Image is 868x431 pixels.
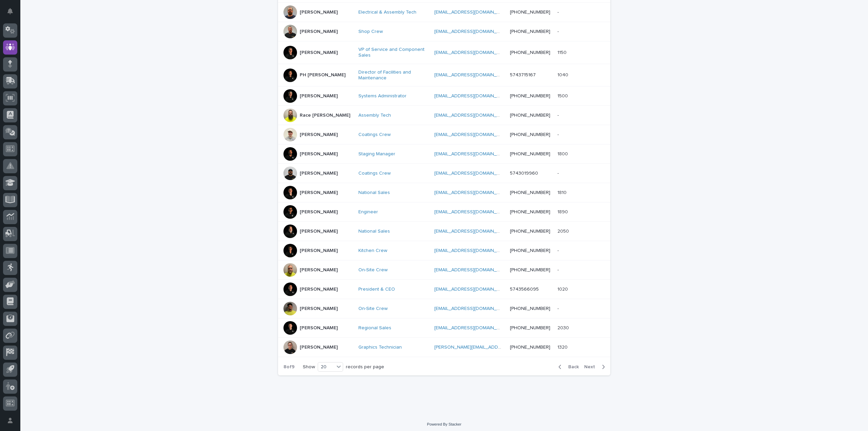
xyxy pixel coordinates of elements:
[434,152,511,156] a: [EMAIL_ADDRESS][DOMAIN_NAME]
[434,229,511,234] a: [EMAIL_ADDRESS][DOMAIN_NAME]
[300,9,338,15] p: [PERSON_NAME]
[300,29,338,35] p: [PERSON_NAME]
[300,113,350,118] p: Race [PERSON_NAME]
[510,306,550,311] a: [PHONE_NUMBER]
[300,132,338,138] p: [PERSON_NAME]
[557,266,560,273] p: -
[278,64,610,86] tr: PH [PERSON_NAME]Director of Facilities and Maintenance [EMAIL_ADDRESS][DOMAIN_NAME] 5743715167104...
[581,364,610,370] button: Next
[434,326,511,330] a: [EMAIL_ADDRESS][DOMAIN_NAME]
[557,48,568,56] p: 1150
[434,287,511,292] a: [EMAIL_ADDRESS][DOMAIN_NAME]
[427,422,461,426] a: Powered By Stacker
[300,267,338,273] p: [PERSON_NAME]
[358,209,378,215] a: Engineer
[358,47,426,58] a: VP of Service and Component Sales
[584,365,599,369] span: Next
[434,190,511,195] a: [EMAIL_ADDRESS][DOMAIN_NAME]
[300,325,338,331] p: [PERSON_NAME]
[300,93,338,99] p: [PERSON_NAME]
[303,364,315,370] p: Show
[557,189,568,196] p: 1810
[557,285,569,292] p: 1020
[510,10,550,15] a: [PHONE_NUMBER]
[278,338,610,357] tr: [PERSON_NAME]Graphics Technician [PERSON_NAME][EMAIL_ADDRESS][DOMAIN_NAME] [PHONE_NUMBER]13201320
[434,345,548,350] a: [PERSON_NAME][EMAIL_ADDRESS][DOMAIN_NAME]
[510,171,538,176] a: 5743019960
[434,50,511,55] a: [EMAIL_ADDRESS][DOMAIN_NAME]
[358,9,416,15] a: Electrical & Assembly Tech
[510,268,550,272] a: [PHONE_NUMBER]
[358,229,390,234] a: National Sales
[300,171,338,176] p: [PERSON_NAME]
[278,299,610,318] tr: [PERSON_NAME]On-Site Crew [EMAIL_ADDRESS][DOMAIN_NAME] [PHONE_NUMBER]--
[8,8,17,19] div: Notifications
[434,268,511,272] a: [EMAIL_ADDRESS][DOMAIN_NAME]
[510,50,550,55] a: [PHONE_NUMBER]
[557,305,560,312] p: -
[358,93,407,99] a: Systems Administrator
[510,132,550,137] a: [PHONE_NUMBER]
[510,190,550,195] a: [PHONE_NUMBER]
[358,151,395,157] a: Staging Manager
[358,132,391,138] a: Coatings Crew
[300,345,338,350] p: [PERSON_NAME]
[300,190,338,196] p: [PERSON_NAME]
[278,318,610,338] tr: [PERSON_NAME]Regional Sales [EMAIL_ADDRESS][DOMAIN_NAME] [PHONE_NUMBER]20302030
[278,183,610,202] tr: [PERSON_NAME]National Sales [EMAIL_ADDRESS][DOMAIN_NAME] [PHONE_NUMBER]18101810
[300,151,338,157] p: [PERSON_NAME]
[358,287,395,292] a: President & CEO
[434,94,511,98] a: [EMAIL_ADDRESS][DOMAIN_NAME]
[510,94,550,98] a: [PHONE_NUMBER]
[510,29,550,34] a: [PHONE_NUMBER]
[510,152,550,156] a: [PHONE_NUMBER]
[358,325,391,331] a: Regional Sales
[510,113,550,118] a: [PHONE_NUMBER]
[278,22,610,41] tr: [PERSON_NAME]Shop Crew [EMAIL_ADDRESS][DOMAIN_NAME] [PHONE_NUMBER]--
[557,169,560,176] p: -
[300,229,338,234] p: [PERSON_NAME]
[278,359,300,375] p: 8 of 9
[278,106,610,125] tr: Race [PERSON_NAME]Assembly Tech [EMAIL_ADDRESS][DOMAIN_NAME] [PHONE_NUMBER]--
[553,364,581,370] button: Back
[557,324,570,331] p: 2030
[557,92,569,99] p: 1500
[434,306,511,311] a: [EMAIL_ADDRESS][DOMAIN_NAME]
[358,70,426,81] a: Director of Facilities and Maintenance
[300,287,338,292] p: [PERSON_NAME]
[557,208,569,215] p: 1890
[300,306,338,312] p: [PERSON_NAME]
[300,72,346,78] p: PH [PERSON_NAME]
[434,29,511,34] a: [EMAIL_ADDRESS][DOMAIN_NAME]
[557,343,569,350] p: 1320
[557,111,560,118] p: -
[300,209,338,215] p: [PERSON_NAME]
[278,125,610,144] tr: [PERSON_NAME]Coatings Crew [EMAIL_ADDRESS][DOMAIN_NAME] [PHONE_NUMBER]--
[557,27,560,35] p: -
[278,280,610,299] tr: [PERSON_NAME]President & CEO [EMAIL_ADDRESS][DOMAIN_NAME] 574356609510201020
[434,10,511,15] a: [EMAIL_ADDRESS][DOMAIN_NAME]
[557,227,570,234] p: 2050
[510,73,536,77] a: 5743715167
[557,247,560,254] p: -
[3,4,17,18] button: Notifications
[358,248,387,254] a: Kitchen Crew
[557,150,569,157] p: 1800
[318,364,334,371] div: 20
[510,287,539,292] a: 5743566095
[557,8,560,15] p: -
[434,73,511,77] a: [EMAIL_ADDRESS][DOMAIN_NAME]
[510,326,550,330] a: [PHONE_NUMBER]
[434,210,511,214] a: [EMAIL_ADDRESS][DOMAIN_NAME]
[278,202,610,222] tr: [PERSON_NAME]Engineer [EMAIL_ADDRESS][DOMAIN_NAME] [PHONE_NUMBER]18901890
[278,41,610,64] tr: [PERSON_NAME]VP of Service and Component Sales [EMAIL_ADDRESS][DOMAIN_NAME] [PHONE_NUMBER]11501150
[557,131,560,138] p: -
[510,229,550,234] a: [PHONE_NUMBER]
[434,248,511,253] a: [EMAIL_ADDRESS][DOMAIN_NAME]
[278,164,610,183] tr: [PERSON_NAME]Coatings Crew [EMAIL_ADDRESS][DOMAIN_NAME] 5743019960--
[278,3,610,22] tr: [PERSON_NAME]Electrical & Assembly Tech [EMAIL_ADDRESS][DOMAIN_NAME] [PHONE_NUMBER]--
[278,241,610,260] tr: [PERSON_NAME]Kitchen Crew [EMAIL_ADDRESS][DOMAIN_NAME] [PHONE_NUMBER]--
[358,190,390,196] a: National Sales
[300,248,338,254] p: [PERSON_NAME]
[557,71,570,78] p: 1040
